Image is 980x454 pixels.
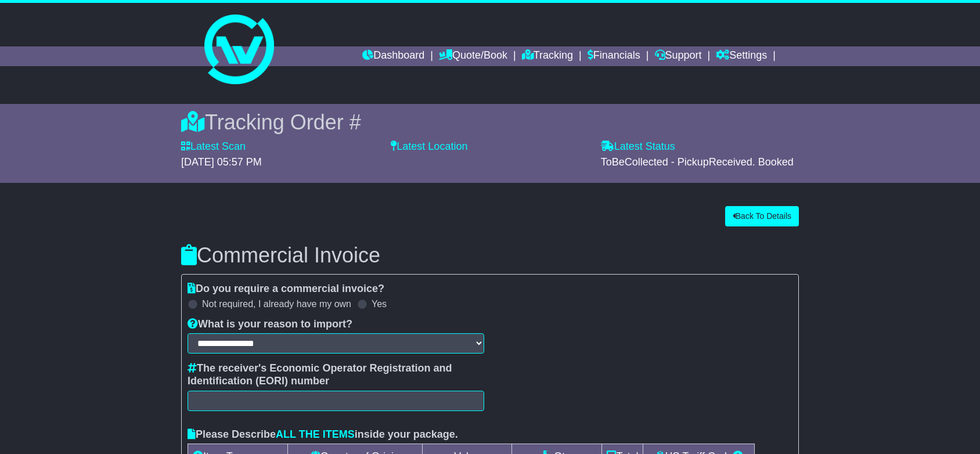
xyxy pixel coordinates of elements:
a: Financials [588,46,640,66]
a: Support [655,46,702,66]
h3: Commercial Invoice [181,244,799,267]
label: Latest Status [601,140,675,153]
a: Quote/Book [439,46,507,66]
label: What is your reason to import? [188,318,352,331]
a: Tracking [522,46,573,66]
button: Back To Details [725,206,799,226]
span: ALL THE ITEMS [276,428,355,440]
label: Please Describe inside your package. [188,428,458,441]
label: Latest Scan [181,140,246,153]
a: Dashboard [362,46,424,66]
label: Latest Location [391,140,467,153]
a: Settings [716,46,767,66]
label: Do you require a commercial invoice? [188,283,384,296]
span: [DATE] 05:57 PM [181,156,262,168]
label: The receiver's Economic Operator Registration and Identification (EORI) number [188,362,484,387]
label: Yes [372,298,387,309]
label: Not required, I already have my own [202,298,351,309]
div: Tracking Order # [181,110,799,135]
span: ToBeCollected - PickupReceived. Booked [601,156,794,168]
